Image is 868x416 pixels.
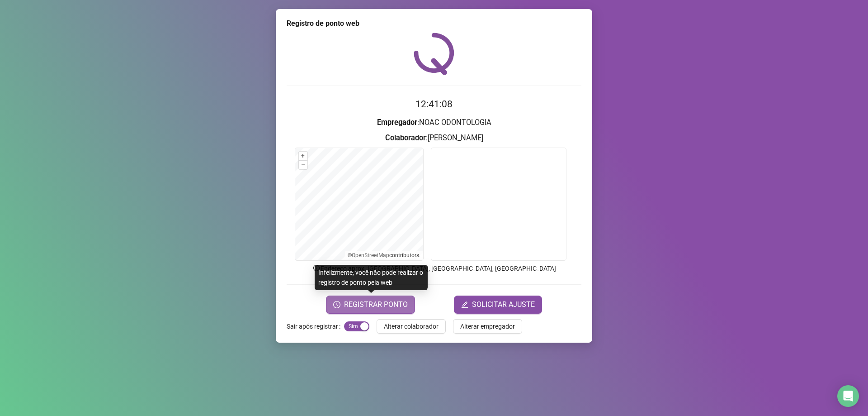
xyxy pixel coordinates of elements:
span: Alterar colaborador [384,321,439,331]
a: OpenStreetMap [352,252,389,258]
p: Endereço aprox. : [GEOGRAPHIC_DATA], [GEOGRAPHIC_DATA], [GEOGRAPHIC_DATA] [287,263,581,273]
strong: Colaborador [385,134,426,142]
label: Sair após registrar [287,319,344,334]
div: Registro de ponto web [287,18,581,29]
span: edit [461,301,468,308]
span: REGISTRAR PONTO [344,299,408,310]
h3: : NOAC ODONTOLOGIA [287,117,581,129]
div: Infelizmente, você não pode realizar o registro de ponto pela web [315,265,428,290]
span: clock-circle [333,301,340,308]
button: REGISTRAR PONTO [326,296,415,314]
button: Alterar colaborador [377,319,446,334]
img: QRPoint [414,33,454,75]
div: Open Intercom Messenger [837,385,859,407]
span: SOLICITAR AJUSTE [472,299,535,310]
button: editSOLICITAR AJUSTE [454,296,542,314]
time: 12:41:08 [415,99,453,110]
span: Alterar empregador [460,321,515,331]
button: + [299,152,307,160]
strong: Empregador [377,118,417,127]
button: – [299,161,307,169]
span: info-circle [312,264,321,272]
button: Alterar empregador [453,319,522,334]
h3: : [PERSON_NAME] [287,132,581,144]
li: © contributors. [348,252,420,258]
